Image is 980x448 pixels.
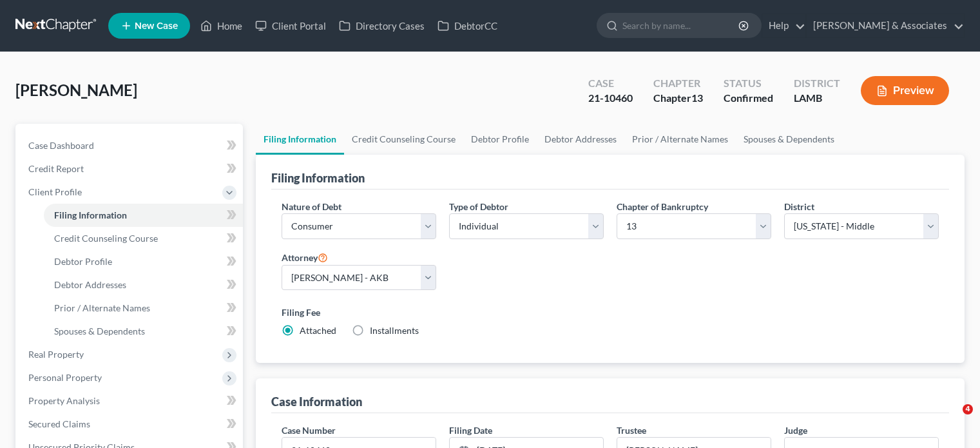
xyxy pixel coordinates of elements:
[282,424,336,437] label: Case Number
[249,14,332,37] a: Client Portal
[724,76,773,91] div: Status
[936,404,967,435] iframe: Intercom live chat
[794,91,840,106] div: LAMB
[44,250,243,273] a: Debtor Profile
[344,124,463,155] a: Credit Counseling Course
[28,372,102,383] span: Personal Property
[256,124,344,155] a: Filing Information
[762,14,805,37] a: Help
[963,404,973,414] span: 4
[18,413,243,436] a: Secured Claims
[135,21,178,31] span: New Case
[617,424,646,437] label: Trustee
[44,297,243,320] a: Prior / Alternate Names
[691,92,703,104] span: 13
[44,204,243,227] a: Filing Information
[282,306,939,319] label: Filing Fee
[370,325,419,336] span: Installments
[18,389,243,413] a: Property Analysis
[271,394,362,409] div: Case Information
[28,418,90,429] span: Secured Claims
[588,76,633,91] div: Case
[18,157,243,180] a: Credit Report
[622,14,740,37] input: Search by name...
[282,249,328,265] label: Attorney
[794,76,840,91] div: District
[28,140,94,151] span: Case Dashboard
[28,395,100,406] span: Property Analysis
[54,326,145,336] span: Spouses & Dependents
[537,124,624,155] a: Debtor Addresses
[54,233,158,244] span: Credit Counseling Course
[807,14,964,37] a: [PERSON_NAME] & Associates
[18,134,243,157] a: Case Dashboard
[28,186,82,197] span: Client Profile
[54,302,150,313] span: Prior / Alternate Names
[271,170,365,186] div: Filing Information
[300,325,336,336] span: Attached
[44,273,243,297] a: Debtor Addresses
[54,279,126,290] span: Debtor Addresses
[54,256,112,267] span: Debtor Profile
[282,200,341,213] label: Nature of Debt
[449,424,492,437] label: Filing Date
[54,209,127,220] span: Filing Information
[15,81,137,99] span: [PERSON_NAME]
[463,124,537,155] a: Debtor Profile
[653,76,703,91] div: Chapter
[653,91,703,106] div: Chapter
[861,76,949,105] button: Preview
[784,424,807,437] label: Judge
[736,124,842,155] a: Spouses & Dependents
[617,200,708,213] label: Chapter of Bankruptcy
[44,227,243,250] a: Credit Counseling Course
[449,200,508,213] label: Type of Debtor
[332,14,431,37] a: Directory Cases
[431,14,504,37] a: DebtorCC
[724,91,773,106] div: Confirmed
[194,14,249,37] a: Home
[588,91,633,106] div: 21-10460
[624,124,736,155] a: Prior / Alternate Names
[784,200,814,213] label: District
[28,349,84,360] span: Real Property
[28,163,84,174] span: Credit Report
[44,320,243,343] a: Spouses & Dependents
